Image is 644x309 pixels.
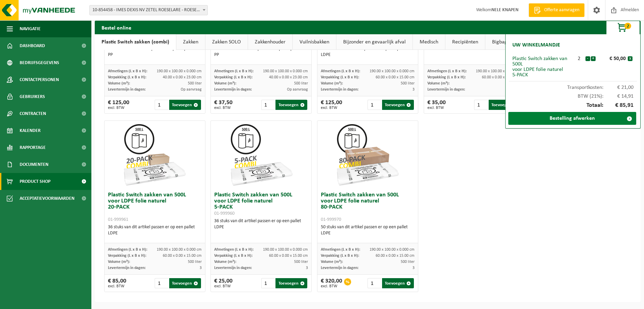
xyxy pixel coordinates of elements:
a: Bijzonder en gevaarlijk afval [336,34,413,50]
span: 500 liter [401,260,415,264]
div: € 25,00 [214,278,232,288]
span: Dashboard [20,37,45,54]
a: Bestelling afwerken [508,112,636,125]
span: 500 liter [188,81,202,85]
input: 1 [261,278,275,288]
input: 1 [155,100,169,110]
button: + [591,56,596,61]
span: Bedrijfsgegevens [20,54,59,71]
span: excl. BTW [108,284,126,288]
span: Afmetingen (L x B x H): [108,69,147,73]
button: Toevoegen [275,100,307,110]
span: Op aanvraag [287,88,308,92]
span: 60.00 x 0.00 x 15.00 cm [376,254,415,258]
span: Offerte aanvragen [542,7,581,14]
input: 1 [368,278,381,288]
span: Levertermijn in dagen: [214,266,252,270]
span: Contactpersonen [20,71,59,88]
span: Kalender [20,122,41,139]
div: 60 stuks van dit artikel passen er op een pallet [108,46,202,58]
span: 60.00 x 0.00 x 15.00 cm [376,75,415,79]
input: 1 [474,100,488,110]
button: Toevoegen [275,278,307,288]
span: 10-854458 - IMES DEXIS NV ZETEL ROESELARE - ROESELARE [90,5,207,15]
span: 190.00 x 100.00 x 0.000 cm [157,69,202,73]
button: Toevoegen [382,100,414,110]
span: 60.00 x 0.00 x 15.00 cm [482,75,521,79]
span: excl. BTW [321,284,342,288]
span: Afmetingen (L x B x H): [214,69,253,73]
button: Toevoegen [169,278,201,288]
div: 36 stuks van dit artikel passen er op een pallet [108,224,202,236]
span: excl. BTW [108,106,129,110]
a: Zakken SOLO [205,34,248,50]
div: LDPE [214,224,308,230]
button: Toevoegen [489,100,520,110]
a: Vuilnisbakken [293,34,336,50]
span: 3 [413,88,415,92]
strong: NELE KNAPEN [491,7,518,13]
span: Product Shop [20,173,50,190]
div: LDPE [321,52,415,58]
h2: Uw winkelmandje [509,38,563,53]
input: 1 [155,278,169,288]
span: Afmetingen (L x B x H): [321,69,360,73]
h2: Bestel online [95,21,138,34]
span: Volume (m³): [108,81,130,85]
a: Offerte aanvragen [529,3,584,17]
img: 01-999970 [334,121,401,189]
div: Plastic Switch zakken van 500L voor LDPE folie naturel 5-PACK [512,56,573,78]
span: Navigatie [20,20,41,37]
button: x [628,56,632,61]
a: Plastic Switch zakken (combi) [95,34,176,50]
span: 500 liter [401,81,415,85]
button: Toevoegen [382,278,414,288]
a: Bigbags [485,34,516,50]
div: 36 stuks van dit artikel passen er op een pallet [214,218,308,230]
span: Verpakking (L x B x H): [108,254,146,258]
span: 190.00 x 100.00 x 0.000 cm [370,69,415,73]
span: Verpakking (L x B x H): [427,75,466,79]
a: Recipiënten [445,34,485,50]
div: € 37,50 [214,100,232,110]
div: PP [108,52,202,58]
span: Levertermijn in dagen: [108,266,146,270]
div: € 35,00 [427,100,446,110]
span: 190.00 x 100.00 x 0.000 cm [263,248,308,252]
span: Volume (m³): [321,81,343,85]
span: Verpakking (L x B x H): [321,75,359,79]
span: Volume (m³): [214,81,236,85]
span: Afmetingen (L x B x H): [427,69,467,73]
span: 500 liter [294,81,308,85]
div: 50 stuks van dit artikel passen er op een pallet [321,224,415,236]
span: Levertermijn in dagen: [214,88,252,92]
div: € 320,00 [321,278,342,288]
span: Levertermijn in dagen: [108,88,146,92]
button: Toevoegen [169,100,201,110]
span: 500 liter [188,260,202,264]
span: Volume (m³): [427,81,449,85]
span: € 21,00 [603,85,634,90]
span: Volume (m³): [108,260,130,264]
div: 2 [573,56,585,61]
input: 1 [261,100,275,110]
span: 2 [624,23,631,29]
span: 3 [413,266,415,270]
span: 500 liter [294,260,308,264]
h3: Plastic Switch zakken van 500L voor LDPE folie naturel 5-PACK [214,192,308,216]
span: Levertermijn in dagen: [321,88,358,92]
span: 40.00 x 0.00 x 23.00 cm [163,75,202,79]
span: 190.00 x 100.00 x 0.000 cm [370,248,415,252]
span: 3 [306,266,308,270]
div: LDPE [321,230,415,236]
span: € 85,91 [603,102,634,109]
div: PP [214,52,308,58]
a: Zakkenhouder [248,34,292,50]
span: Volume (m³): [214,260,236,264]
span: 60.00 x 0.00 x 15.00 cm [269,254,308,258]
span: 01-999970 [321,217,341,222]
span: Verpakking (L x B x H): [108,75,146,79]
span: Rapportage [20,139,46,156]
span: Volume (m³): [321,260,343,264]
span: Contracten [20,105,46,122]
